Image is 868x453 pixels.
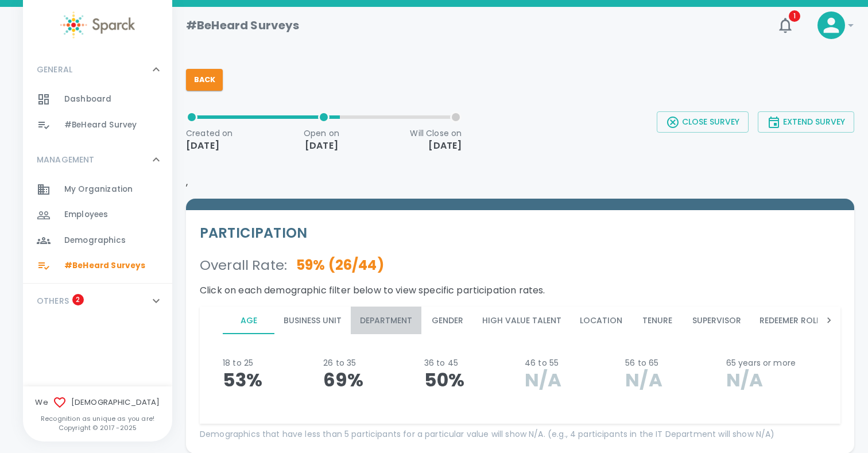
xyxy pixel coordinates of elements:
span: #BeHeard Survey [64,119,137,131]
button: Supervisor [683,307,750,334]
p: [DATE] [410,139,462,153]
div: GENERAL [23,87,172,142]
a: Demographics [23,228,172,253]
span: Demographics [64,235,126,246]
button: Redeemer Role [750,307,830,334]
button: 1 [772,11,799,39]
span: #BeHeard Surveys [64,260,145,272]
p: Will Close on [410,127,462,139]
span: 2 [72,294,84,305]
p: 69% [323,369,414,392]
span: 1 [789,10,800,22]
p: Overall Rate : [200,256,287,274]
p: 46 to 55 [525,357,616,369]
button: High Value Talent [473,307,571,334]
div: disabled tabs example [223,307,817,334]
button: Department [351,307,421,334]
p: OTHERS [37,295,69,307]
div: MANAGEMENT [23,177,172,284]
span: N/A [525,367,561,393]
button: Gender [421,307,473,334]
p: Open on [304,127,339,139]
a: Dashboard [23,87,172,112]
p: Copyright © 2017 - 2025 [23,423,172,432]
h5: PARTICIPATION [200,224,840,242]
div: MANAGEMENT [23,142,172,177]
p: [DATE] [304,139,339,153]
p: 36 to 45 [424,357,516,369]
a: #BeHeard Surveys [23,253,172,278]
a: Sparck logo [23,11,172,38]
p: 65 years or more [726,357,817,369]
p: [DATE] [186,139,233,153]
div: GENERAL [23,52,172,87]
button: Back [186,69,223,91]
p: 56 to 65 [625,357,716,369]
span: We [DEMOGRAPHIC_DATA] [23,396,172,409]
p: Created on [186,127,233,139]
span: Dashboard [64,94,111,105]
p: 59 % ( 26 / 44 ) [287,256,384,274]
img: Sparck logo [60,11,135,38]
a: Employees [23,202,172,227]
p: Demographics that have less than 5 participants for a particular value will show N/A. (e.g., 4 pa... [200,428,840,440]
span: N/A [726,367,763,393]
button: Extend Survey [758,111,854,133]
a: My Organization [23,177,172,202]
button: Business Unit [274,307,351,334]
p: GENERAL [37,64,72,75]
button: Age [223,307,274,334]
p: Click on each demographic filter below to view specific participation rates. [200,284,840,297]
p: 18 to 25 [223,357,314,369]
div: OTHERS2 [23,284,172,318]
h1: #BeHeard Surveys [186,16,299,34]
span: Employees [64,209,108,220]
button: Tenure [631,307,683,334]
p: Recognition as unique as you are! [23,414,172,423]
span: N/A [625,367,662,393]
a: #BeHeard Survey [23,113,172,138]
button: Location [571,307,631,334]
span: My Organization [64,184,133,195]
p: 53% [223,369,314,392]
p: 50% [424,369,516,392]
p: 26 to 35 [323,357,414,369]
button: Close Survey [657,111,749,133]
p: MANAGEMENT [37,154,95,165]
